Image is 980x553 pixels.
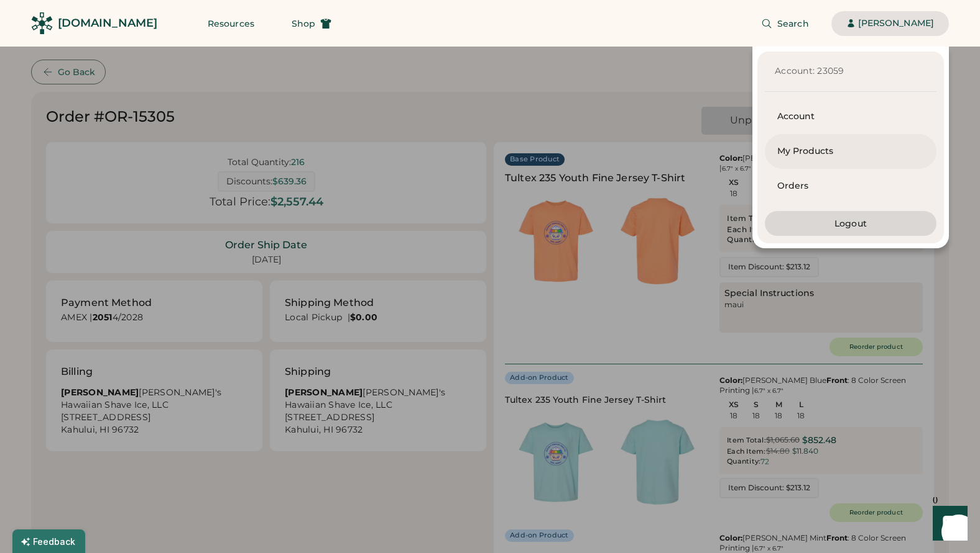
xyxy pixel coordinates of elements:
span: Shop [292,19,315,28]
div: [PERSON_NAME] [858,17,934,30]
button: Logout [765,211,936,236]
button: Shop [277,11,346,36]
div: Orders [777,180,924,192]
span: Search [777,19,809,28]
div: [DOMAIN_NAME] [58,16,157,31]
button: Search [746,11,824,36]
button: Resources [193,11,269,36]
div: My Products [777,145,924,158]
img: Rendered Logo - Screens [31,12,53,34]
div: Account [777,110,924,123]
iframe: Front Chat [921,497,974,551]
div: Account: 23059 [775,65,927,78]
